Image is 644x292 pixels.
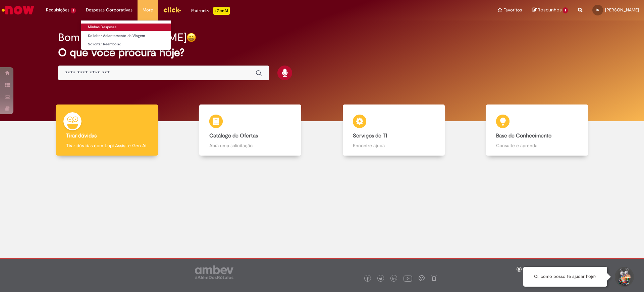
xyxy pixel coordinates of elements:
[605,7,639,13] span: [PERSON_NAME]
[66,132,97,139] b: Tirar dúvidas
[71,8,76,13] span: 1
[195,265,233,279] img: logo_footer_ambev_rotulo_gray.png
[213,7,230,15] p: +GenAi
[35,105,179,156] a: Tirar dúvidas Tirar dúvidas com Lupi Assist e Gen Ai
[58,32,186,43] h2: Bom dia, [PERSON_NAME]
[353,132,387,139] b: Serviços de TI
[523,267,607,287] div: Oi, como posso te ajudar hoje?
[466,105,609,156] a: Base de Conhecimento Consulte e aprenda
[496,142,578,149] p: Consulte e aprenda
[503,7,522,13] span: Favoritos
[538,7,562,13] span: Rascunhos
[431,275,437,281] img: logo_footer_naosei.png
[392,277,396,281] img: logo_footer_linkedin.png
[191,7,230,15] div: Padroniza
[46,7,69,13] span: Requisições
[81,32,171,40] a: Solicitar Adiantamento de Viagem
[1,3,35,17] img: ServiceNow
[81,24,171,31] a: Minhas Despesas
[419,275,425,281] img: logo_footer_workplace.png
[353,142,435,149] p: Encontre ajuda
[81,20,171,50] ul: Despesas Corporativas
[209,132,258,139] b: Catálogo de Ofertas
[322,105,466,156] a: Serviços de TI Encontre ajuda
[186,33,196,42] img: happy-face.png
[366,277,369,281] img: logo_footer_facebook.png
[163,5,181,15] img: click_logo_yellow_360x200.png
[614,267,634,287] button: Iniciar Conversa de Suporte
[532,7,568,13] a: Rascunhos
[143,7,153,13] span: More
[81,41,171,48] a: Solicitar Reembolso
[596,8,599,12] span: IS
[58,47,586,58] h2: O que você procura hoje?
[404,274,412,283] img: logo_footer_youtube.png
[563,7,568,13] span: 1
[179,105,322,156] a: Catálogo de Ofertas Abra uma solicitação
[86,7,132,13] span: Despesas Corporativas
[496,132,551,139] b: Base de Conhecimento
[209,142,291,149] p: Abra uma solicitação
[66,142,148,149] p: Tirar dúvidas com Lupi Assist e Gen Ai
[379,277,382,281] img: logo_footer_twitter.png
